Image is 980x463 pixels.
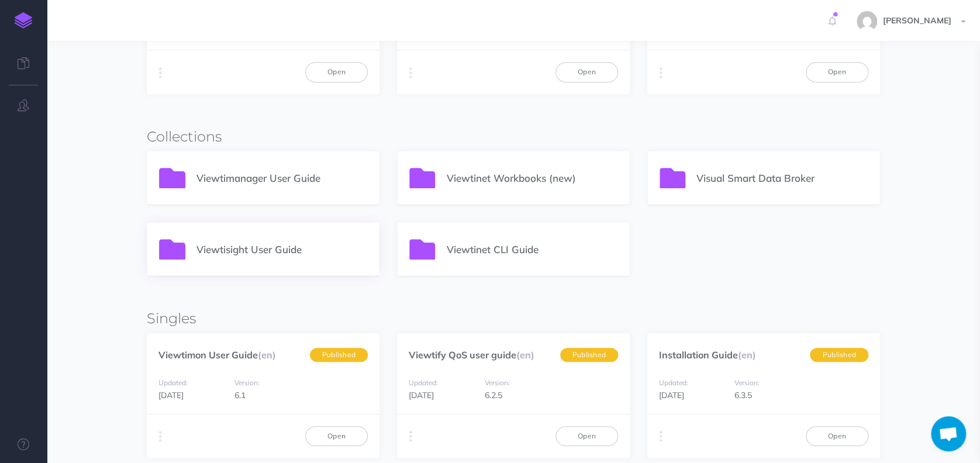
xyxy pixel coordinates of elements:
small: Updated: [158,378,188,387]
i: More actions [159,429,162,445]
p: Viewtisight User Guide [196,241,368,257]
span: [DATE] [659,390,684,400]
img: logo-mark.svg [15,12,32,29]
img: icon-folder.svg [159,168,185,188]
a: Open [806,62,868,82]
a: Open [555,426,618,446]
small: Version: [234,378,260,387]
a: Open [305,62,368,82]
img: icon-folder.svg [159,239,185,260]
i: More actions [409,65,412,81]
a: Viewtify QoS user guide(en) [409,349,534,361]
a: Installation Guide(en) [659,349,756,361]
span: 6.2.5 [484,390,502,400]
i: More actions [409,429,412,445]
img: icon-folder.svg [660,168,686,188]
img: icon-folder.svg [409,239,436,260]
small: Version: [484,378,509,387]
span: [DATE] [409,390,434,400]
a: Open [305,426,368,446]
span: (en) [516,349,534,361]
i: More actions [660,65,662,81]
span: (en) [258,349,276,361]
a: Viewtimon User Guide(en) [158,349,276,361]
p: Visual Smart Data Broker [696,170,868,186]
i: More actions [660,429,662,445]
small: Updated: [409,378,438,387]
span: 6.1 [234,390,246,400]
h3: Collections [147,129,879,144]
span: 6.3.5 [734,390,752,400]
h3: Singles [147,311,879,326]
p: Viewtinet Workbooks (new) [446,170,617,186]
p: Viewtimanager User Guide [196,170,368,186]
p: Viewtinet CLI Guide [446,241,617,257]
img: icon-folder.svg [409,168,436,188]
small: Version: [734,378,760,387]
small: Updated: [659,378,688,387]
i: More actions [159,65,162,81]
a: Open [555,62,618,82]
div: Chat abierto [931,416,966,451]
img: fdf850852f47226c36d38264cdbbf18f.jpg [857,11,877,32]
span: [PERSON_NAME] [877,15,957,26]
a: Open [806,426,868,446]
span: (en) [738,349,756,361]
span: [DATE] [158,390,184,400]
